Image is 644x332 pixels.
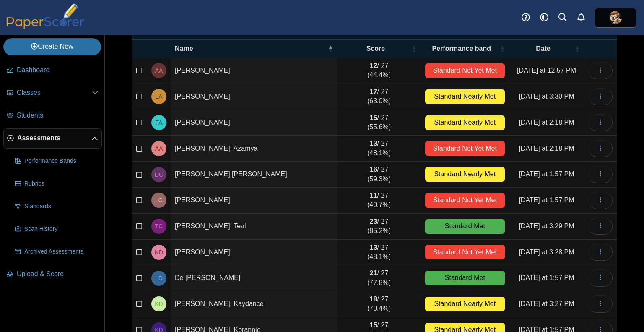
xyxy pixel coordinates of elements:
span: Ava Apodaca [155,68,163,73]
div: Standard Met [425,219,505,234]
td: / 27 (48.1%) [337,136,421,162]
span: Landon Connelly [155,197,163,203]
span: Standards [24,202,99,211]
td: [PERSON_NAME] [171,188,337,214]
span: Teal Crawford [155,223,163,229]
b: 16 [370,166,377,173]
span: Name [175,44,326,53]
td: [PERSON_NAME] [171,84,337,110]
td: [PERSON_NAME] [171,240,337,266]
td: [PERSON_NAME], Kaydance [171,291,337,317]
td: / 27 (48.1%) [337,240,421,266]
span: Fynn Archibald [155,120,162,125]
a: Dashboard [3,60,102,81]
time: Sep 23, 2025 at 1:57 PM [519,170,574,178]
td: / 27 (85.2%) [337,214,421,240]
span: Azamya Arellano [155,146,163,152]
a: Standards [12,196,102,217]
span: Danna Camunez Marquez [155,172,163,178]
div: Standard Nearly Met [425,89,505,104]
span: Lila Arabie [155,94,162,99]
b: 13 [370,140,377,147]
b: 19 [370,295,377,303]
td: / 27 (55.6%) [337,110,421,136]
time: Sep 23, 2025 at 3:28 PM [519,248,574,256]
a: PaperScorer [3,23,87,30]
span: Performance band [425,44,499,53]
span: Score : Activate to sort [412,44,417,53]
div: Standard Not Yet Met [425,245,505,259]
span: Scan History [24,225,99,233]
span: Date : Activate to sort [575,44,580,53]
span: Logan Janes - MRH Faculty [609,11,622,24]
a: Alerts [572,8,590,27]
span: Kaydance Dennis [155,301,163,307]
td: / 27 (44.4%) [337,58,421,84]
span: Rubrics [24,180,99,188]
td: / 27 (59.3%) [337,162,421,188]
div: Standard Met [425,271,505,285]
span: Performance band : Activate to sort [500,44,505,53]
b: 15 [370,322,377,329]
span: Students [17,111,99,120]
div: Standard Nearly Met [425,297,505,311]
span: Performance Bands [24,157,99,165]
time: Sep 23, 2025 at 2:18 PM [519,119,574,126]
span: Classes [17,88,92,97]
b: 21 [370,269,377,277]
span: Name : Activate to invert sorting [328,44,333,53]
a: ps.CA9DutIbuwpXCXUj [595,8,636,28]
td: [PERSON_NAME], Teal [171,214,337,240]
b: 17 [370,88,377,95]
span: Score [341,44,410,53]
div: Standard Not Yet Met [425,141,505,156]
td: [PERSON_NAME] [PERSON_NAME] [171,162,337,188]
time: Sep 23, 2025 at 1:57 PM [519,196,574,204]
span: Date [513,44,573,53]
span: Dashboard [17,65,99,75]
td: [PERSON_NAME] [171,110,337,136]
div: Standard Not Yet Met [425,193,505,208]
time: Sep 23, 2025 at 1:57 PM [519,274,574,281]
a: Classes [3,83,102,103]
img: ps.CA9DutIbuwpXCXUj [609,11,622,24]
div: Standard Not Yet Met [425,63,505,78]
a: Scan History [12,219,102,239]
span: Archived Assessments [24,248,99,256]
img: PaperScorer [3,3,87,29]
div: Standard Nearly Met [425,167,505,182]
b: 11 [370,192,377,199]
td: [PERSON_NAME] [171,58,337,84]
a: Performance Bands [12,151,102,171]
td: / 27 (77.8%) [337,265,421,291]
a: Create New [3,38,101,55]
a: Assessments [3,128,102,149]
span: Nancy Dao [155,249,163,255]
time: Sep 23, 2025 at 3:30 PM [519,93,574,100]
a: Upload & Score [3,264,102,285]
div: Standard Nearly Met [425,115,505,130]
time: Sep 23, 2025 at 3:29 PM [519,222,574,230]
span: Assessments [17,133,91,143]
td: / 27 (70.4%) [337,291,421,317]
time: Sep 23, 2025 at 2:18 PM [519,145,574,152]
span: Upload & Score [17,269,99,279]
td: / 27 (40.7%) [337,188,421,214]
time: Sep 23, 2025 at 3:27 PM [519,300,574,307]
b: 13 [370,244,377,251]
a: Students [3,106,102,126]
time: Sep 24, 2025 at 12:57 PM [517,67,576,74]
td: / 27 (63.0%) [337,84,421,110]
a: Rubrics [12,174,102,194]
span: Leah De La Rosa [155,275,163,281]
b: 23 [370,218,377,225]
b: 12 [370,62,377,69]
td: De [PERSON_NAME] [171,265,337,291]
b: 15 [370,114,377,121]
a: Archived Assessments [12,242,102,262]
td: [PERSON_NAME], Azamya [171,136,337,162]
